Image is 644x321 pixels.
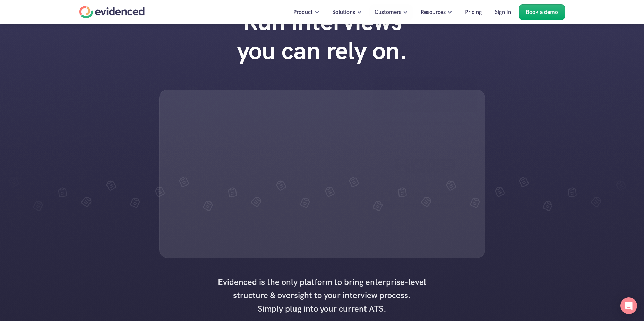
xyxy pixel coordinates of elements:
a: Book a demo [519,4,565,20]
a: Home [79,6,145,18]
a: Pricing [460,4,487,20]
p: Sign In [495,8,511,17]
p: Book a demo [526,8,558,17]
p: Resources [421,8,446,17]
a: Sign In [489,4,516,20]
h1: Run interviews you can rely on. [223,7,421,65]
p: Pricing [465,8,482,17]
h4: Evidenced is the only platform to bring enterprise-level structure & oversight to your interview ... [215,275,430,315]
p: Product [293,8,313,17]
p: Solutions [332,8,355,17]
p: Customers [375,8,401,17]
div: Open Intercom Messenger [620,297,637,314]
